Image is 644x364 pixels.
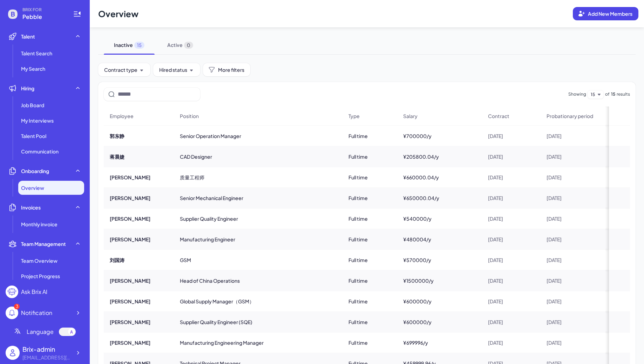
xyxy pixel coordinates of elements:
div: [DATE] [482,271,540,290]
div: ¥700000/y [398,126,481,146]
img: user_logo.png [6,346,20,360]
span: Full time [348,174,368,181]
span: Manufacturing Engineering Manager [180,339,264,346]
span: Pebble [22,13,65,21]
span: Add New Members [588,11,632,17]
span: Full time [348,298,368,305]
div: [DATE] [541,188,643,208]
h1: Overview [90,1,147,26]
span: Project Progress [21,273,60,280]
span: Senior Operation Manager [180,132,241,139]
span: GSM [180,256,191,263]
div: 3 [14,304,20,309]
div: [DATE] [482,291,540,311]
div: [DATE] [541,271,643,290]
div: ¥570000/y [398,250,481,270]
div: [DATE] [541,209,643,228]
span: Monthly invoice [21,221,57,228]
span: 质量工程师 [180,174,204,181]
span: Full time [348,132,368,139]
span: Talent Search [21,50,52,57]
span: 15 [611,91,615,97]
div: [DATE] [541,333,643,352]
button: Contract type [98,63,150,76]
span: Hired status [159,67,187,73]
div: [DATE] [541,167,643,187]
div: [DATE] [541,147,643,166]
span: Full time [348,277,368,284]
span: My Search [21,65,45,72]
button: [PERSON_NAME] [110,298,150,305]
span: Full time [348,153,368,160]
div: [DATE] [541,229,643,249]
button: [PERSON_NAME] [110,174,150,181]
span: results [617,91,630,97]
div: [DATE] [541,126,643,146]
span: Full time [348,194,368,201]
span: Salary [403,112,418,119]
span: 0 [184,42,193,49]
div: [DATE] [482,126,540,146]
span: Manufacturing Engineer [180,236,235,243]
span: Active [155,36,205,54]
span: of [605,91,610,97]
button: Add New Members [573,7,638,20]
span: Talent [21,33,35,40]
button: 刘国涛 [110,256,124,263]
span: Job Board [21,102,44,109]
button: 郭东静 [110,132,124,139]
span: Full time [348,236,368,243]
div: [DATE] [482,250,540,270]
div: ¥480004/y [398,229,481,249]
button: [PERSON_NAME] [110,236,150,243]
span: CAD Designer [180,153,212,160]
button: 蒋晨婕 [110,153,124,160]
span: Head of China Operations [180,277,240,284]
div: [DATE] [482,147,540,166]
span: Employee [110,112,134,119]
button: [PERSON_NAME] [110,277,150,284]
span: Onboarding [21,167,49,174]
button: 15 [591,90,595,99]
span: Talent Pool [21,132,46,139]
div: ¥650000.04/y [398,188,481,208]
span: Full time [348,215,368,222]
span: Team Overview [21,257,57,264]
span: Contract [488,112,509,119]
div: ¥600000/y [398,291,481,311]
span: Full time [348,318,368,325]
span: Invoices [21,204,41,211]
span: Supplier Quality Engineer (SQE) [180,318,252,325]
button: [PERSON_NAME] [110,215,150,222]
span: Supplier Quality Engineer [180,215,238,222]
div: ¥699996/y [398,333,481,352]
div: [DATE] [482,167,540,187]
span: Position [180,112,199,119]
span: Team Management [21,240,66,247]
div: Notification [21,309,52,317]
button: [PERSON_NAME] [110,339,150,346]
span: More filters [218,67,244,73]
div: [DATE] [482,312,540,332]
div: ¥205800.04/y [398,147,481,166]
span: Full time [348,256,368,263]
span: Senior Mechanical Engineer [180,194,243,201]
span: 15 [134,42,144,49]
span: My Interviews [21,117,54,124]
div: ¥540000/y [398,209,481,228]
span: Full time [348,339,368,346]
div: [DATE] [541,312,643,332]
div: [DATE] [482,209,540,228]
div: Ask Brix AI [21,288,47,296]
div: Brix-admin [22,344,72,354]
span: Language [27,328,54,336]
div: [DATE] [541,291,643,311]
button: [PERSON_NAME] [110,194,150,201]
span: Contract type [104,67,137,73]
div: ¥660000.04/y [398,167,481,187]
span: Type [348,112,360,119]
div: [DATE] [482,188,540,208]
div: ¥600000/y [398,312,481,332]
span: Probationary period [547,112,593,119]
